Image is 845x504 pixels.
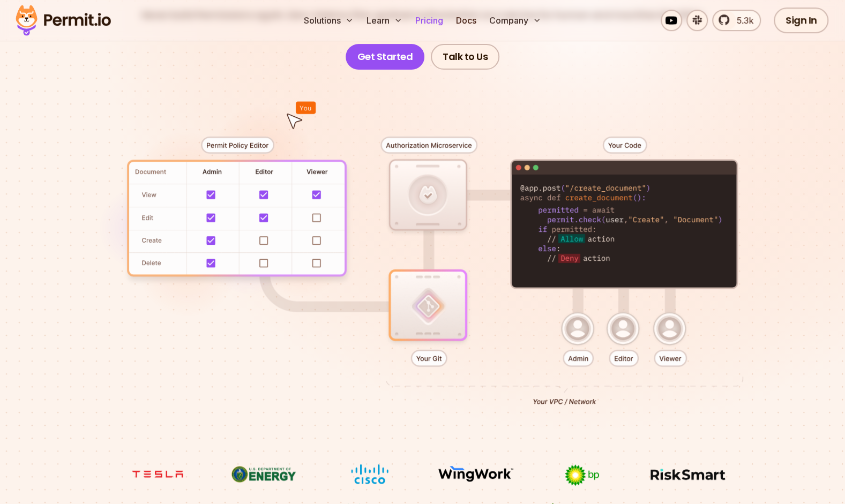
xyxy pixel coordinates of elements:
[362,10,407,31] button: Learn
[223,464,304,484] img: US department of energy
[774,7,829,33] a: Sign In
[485,10,545,31] button: Company
[117,464,198,484] img: tesla
[11,2,116,39] img: Permit logo
[542,464,622,486] img: bp
[411,10,447,31] a: Pricing
[712,10,761,31] a: 5.3k
[330,464,410,484] img: Cisco
[730,14,753,27] span: 5.3k
[436,464,516,484] img: Wingwork
[648,464,728,484] img: Risksmart
[431,44,499,70] a: Talk to Us
[300,10,358,31] button: Solutions
[346,44,425,70] a: Get Started
[452,10,481,31] a: Docs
